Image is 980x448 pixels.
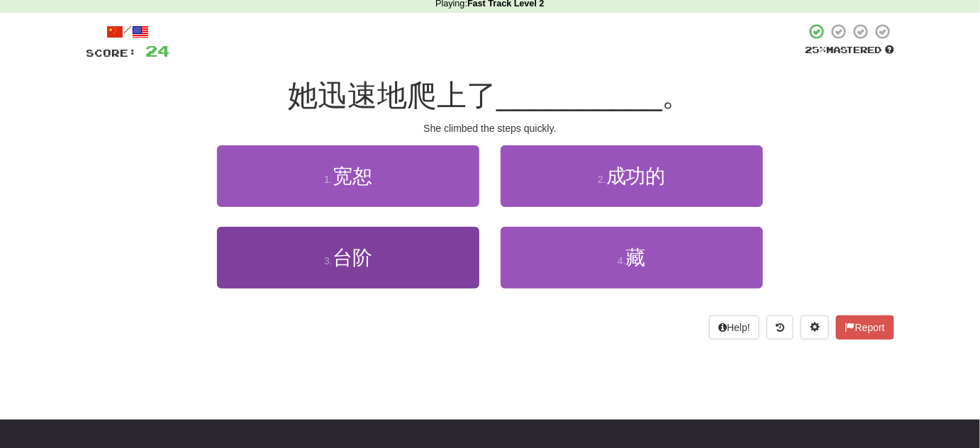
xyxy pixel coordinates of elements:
div: Mastered [805,44,894,57]
span: __________ [496,79,662,112]
span: 成功的 [606,165,666,187]
span: 24 [145,42,169,60]
span: 藏 [626,247,646,269]
small: 3 . [324,255,333,267]
div: She climbed the steps quickly. [86,121,894,135]
span: 台阶 [333,247,372,269]
button: 2.成功的 [501,145,763,207]
span: Score: [86,47,137,59]
small: 1 . [324,174,333,185]
span: 。 [662,79,692,112]
button: Help! [709,315,759,340]
button: Report [836,315,894,340]
span: 宽恕 [333,165,372,187]
span: 25 % [805,44,826,55]
small: 4 . [618,255,626,267]
small: 2 . [598,174,606,185]
span: 她迅速地爬上了 [288,79,496,112]
button: Round history (alt+y) [767,315,794,340]
div: / [86,23,169,40]
button: 3.台阶 [217,227,479,289]
button: 4.藏 [501,227,763,289]
button: 1.宽恕 [217,145,479,207]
